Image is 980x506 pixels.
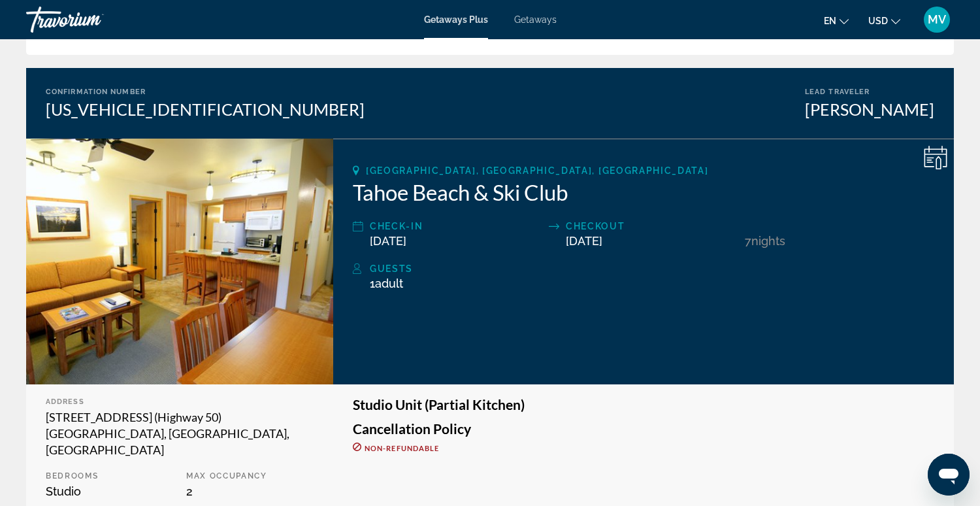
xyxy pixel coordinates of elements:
span: Non-refundable [365,444,439,452]
button: Change currency [868,11,900,30]
span: [DATE] [370,234,406,248]
div: Checkout [566,218,738,234]
span: Adult [375,277,403,290]
span: 7 [745,234,751,248]
div: Check-In [370,218,542,234]
h3: Cancellation Policy [353,422,934,436]
p: Bedrooms [46,471,173,481]
div: [PERSON_NAME] [805,99,934,119]
span: Nights [751,234,785,248]
h3: Studio Unit (Partial Kitchen) [353,397,934,412]
div: Address [46,397,314,406]
span: USD [868,16,888,26]
span: en [824,16,836,26]
div: Confirmation Number [46,88,365,96]
span: [DATE] [566,234,602,248]
a: Travorium [26,3,157,37]
h2: Tahoe Beach & Ski Club [353,179,934,205]
button: Change language [824,11,849,30]
span: [GEOGRAPHIC_DATA], [GEOGRAPHIC_DATA], [GEOGRAPHIC_DATA] [366,165,708,176]
span: 2 [186,484,193,498]
button: User Menu [920,6,954,33]
a: Getaways [514,14,557,25]
p: Max Occupancy [186,471,314,481]
div: [STREET_ADDRESS] (Highway 50) [GEOGRAPHIC_DATA], [GEOGRAPHIC_DATA], [GEOGRAPHIC_DATA] [46,409,314,458]
div: Lead Traveler [805,88,934,96]
span: MV [928,13,946,26]
span: 1 [370,277,403,290]
iframe: Button to launch messaging window [928,454,970,496]
span: Studio [46,484,81,498]
div: [US_VEHICLE_IDENTIFICATION_NUMBER] [46,99,365,119]
div: Guests [370,261,934,277]
a: Getaways Plus [424,14,488,25]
